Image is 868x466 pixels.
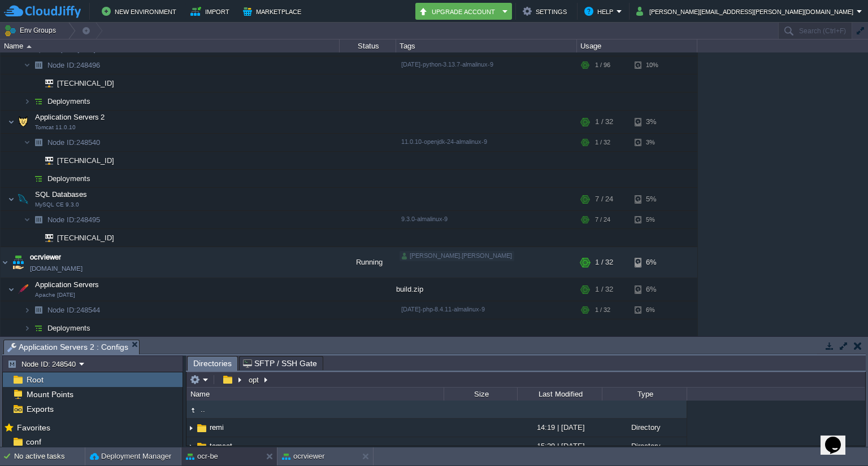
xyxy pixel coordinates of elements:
span: SFTP / SSH Gate [243,357,317,370]
span: [TECHNICAL_ID] [56,75,116,93]
img: AMDAwAAAACH5BAEAAAAALAAAAAABAAEAAAICRAEAOw== [24,302,31,319]
img: AMDAwAAAACH5BAEAAAAALAAAAAABAAEAAAICRAEAOw== [15,111,31,134]
div: Tags [397,39,576,52]
div: 6% [635,248,671,278]
div: 15:29 | [DATE] [517,437,602,455]
a: Application Servers 2Tomcat 11.0.10 [34,113,106,122]
span: 9.3.0-almalinux-9 [401,216,448,223]
img: AMDAwAAAACH5BAEAAAAALAAAAAABAAEAAAICRAEAOw== [8,188,15,211]
button: [PERSON_NAME][EMAIL_ADDRESS][PERSON_NAME][DOMAIN_NAME] [636,5,857,18]
img: AMDAwAAAACH5BAEAAAAALAAAAAABAAEAAAICRAEAOw== [31,212,46,229]
img: AMDAwAAAACH5BAEAAAAALAAAAAABAAEAAAICRAEAOw== [27,45,32,48]
div: 1 / 32 [595,279,613,301]
img: AMDAwAAAACH5BAEAAAAALAAAAAABAAEAAAICRAEAOw== [31,170,46,188]
div: Running [340,248,396,278]
span: [TECHNICAL_ID] [56,152,116,170]
button: Import [190,5,233,18]
img: AMDAwAAAACH5BAEAAAAALAAAAAABAAEAAAICRAEAOw== [196,422,208,434]
span: 248495 [46,216,102,225]
button: New Environment [102,5,180,18]
a: [TECHNICAL_ID] [56,234,116,243]
a: Node ID:248540 [46,138,102,148]
img: AMDAwAAAACH5BAEAAAAALAAAAAABAAEAAAICRAEAOw== [31,75,37,93]
img: AMDAwAAAACH5BAEAAAAALAAAAAABAAEAAAICRAEAOw== [186,404,199,416]
a: .. [199,405,207,414]
img: AMDAwAAAACH5BAEAAAAALAAAAAABAAEAAAICRAEAOw== [31,302,46,319]
span: Application Servers 2 : Configs [7,340,128,354]
div: 10% [635,57,671,74]
span: Favorites [15,423,52,433]
div: Name [188,388,444,401]
img: AMDAwAAAACH5BAEAAAAALAAAAAABAAEAAAICRAEAOw== [24,57,31,74]
img: AMDAwAAAACH5BAEAAAAALAAAAAABAAEAAAICRAEAOw== [31,134,46,152]
span: Node ID: [47,306,76,315]
a: Root [24,375,45,385]
span: Application Servers 2 [34,113,106,122]
iframe: chat widget [821,421,857,455]
img: AMDAwAAAACH5BAEAAAAALAAAAAABAAEAAAICRAEAOw== [37,75,53,93]
div: Usage [578,39,697,52]
span: 248496 [46,61,102,71]
a: Exports [24,404,55,414]
button: ocr-be [186,451,218,462]
img: AMDAwAAAACH5BAEAAAAALAAAAAABAAEAAAICRAEAOw== [15,188,31,211]
span: Deployments [46,324,92,333]
span: Node ID: [47,61,76,70]
img: AMDAwAAAACH5BAEAAAAALAAAAAABAAEAAAICRAEAOw== [24,170,31,188]
input: Click to enter the path [186,372,865,388]
div: Directory [602,437,687,455]
img: AMDAwAAAACH5BAEAAAAALAAAAAABAAEAAAICRAEAOw== [31,320,46,337]
button: Help [584,5,617,18]
a: [DOMAIN_NAME] [30,263,83,275]
a: Node ID:248496 [46,61,102,71]
a: SQL DatabasesMySQL CE 9.3.0 [34,191,89,199]
span: 248544 [46,306,102,315]
span: [DATE]-python-3.13.7-almalinux-9 [401,61,493,68]
img: AMDAwAAAACH5BAEAAAAALAAAAAABAAEAAAICRAEAOw== [15,279,31,301]
span: MySQL CE 9.3.0 [35,202,79,209]
span: 11.0.10-openjdk-24-almalinux-9 [401,139,487,146]
span: 248540 [46,138,102,148]
div: 1 / 96 [595,57,610,74]
img: AMDAwAAAACH5BAEAAAAALAAAAAABAAEAAAICRAEAOw== [8,111,15,134]
a: Deployments [46,97,92,107]
button: Marketplace [243,5,305,18]
a: Node ID:248495 [46,216,102,225]
div: Directory [602,419,687,436]
div: 1 / 32 [595,248,613,278]
div: 1 / 32 [595,111,613,134]
div: 6% [635,302,671,319]
div: No active tasks [14,447,85,465]
div: [PERSON_NAME].[PERSON_NAME] [400,252,514,262]
button: opt [247,375,262,385]
img: AMDAwAAAACH5BAEAAAAALAAAAAABAAEAAAICRAEAOw== [37,152,53,170]
img: AMDAwAAAACH5BAEAAAAALAAAAAABAAEAAAICRAEAOw== [186,438,196,455]
div: 1 / 32 [595,134,610,152]
span: SQL Databases [34,190,89,200]
div: 14:19 | [DATE] [517,419,602,436]
img: AMDAwAAAACH5BAEAAAAALAAAAAABAAEAAAICRAEAOw== [196,441,208,453]
div: 7 / 24 [595,212,610,229]
a: [TECHNICAL_ID] [56,157,116,165]
span: tomcat [208,441,234,451]
button: Settings [523,5,570,18]
img: AMDAwAAAACH5BAEAAAAALAAAAAABAAEAAAICRAEAOw== [31,93,46,111]
img: CloudJiffy [4,5,81,19]
img: AMDAwAAAACH5BAEAAAAALAAAAAABAAEAAAICRAEAOw== [31,152,37,170]
div: 3% [635,111,671,134]
button: Upgrade Account [419,5,499,18]
img: AMDAwAAAACH5BAEAAAAALAAAAAABAAEAAAICRAEAOw== [24,212,31,229]
a: [TECHNICAL_ID] [56,80,116,88]
span: Application Servers [34,280,101,290]
span: Tomcat 11.0.10 [35,125,76,131]
a: Application ServersApache [DATE] [34,281,101,289]
a: Deployments [46,174,92,184]
div: 1 / 32 [595,302,610,319]
a: remi [208,423,225,432]
div: 7 / 24 [595,188,613,211]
